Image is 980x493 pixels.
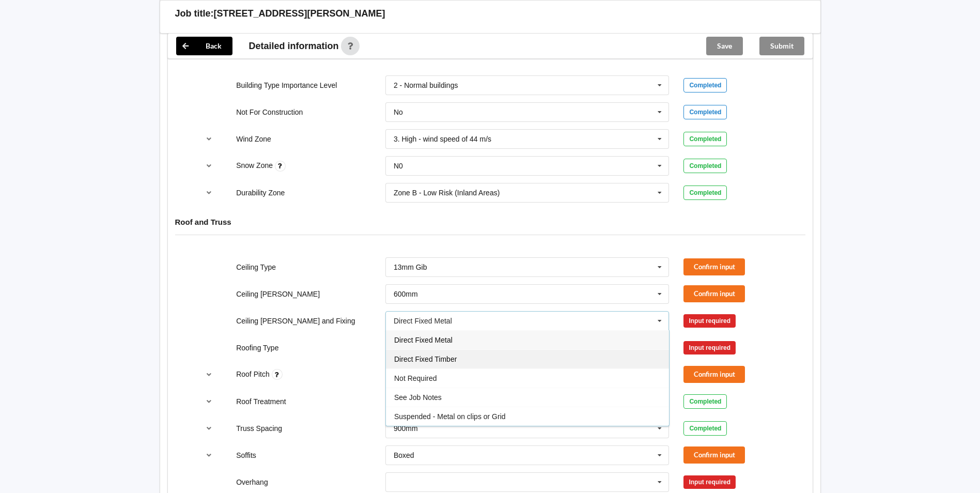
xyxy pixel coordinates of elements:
[199,446,219,465] button: reference-toggle
[236,478,268,486] label: Overhang
[394,135,491,143] div: 3. High - wind speed of 44 m/s
[249,41,339,51] span: Detailed information
[236,317,355,325] label: Ceiling [PERSON_NAME] and Fixing
[683,285,745,302] button: Confirm input
[236,189,285,197] label: Durability Zone
[236,397,286,406] label: Roof Treatment
[236,344,278,352] label: Roofing Type
[394,425,418,432] div: 900mm
[683,105,727,119] div: Completed
[394,290,418,298] div: 600mm
[683,78,727,93] div: Completed
[394,189,500,196] div: Zone B - Low Risk (Inland Areas)
[394,412,506,421] span: Suspended - Metal on clips or Grid
[214,8,385,20] h3: [STREET_ADDRESS][PERSON_NAME]
[236,108,303,116] label: Not For Construction
[683,421,727,436] div: Completed
[683,186,727,200] div: Completed
[394,82,458,89] div: 2 - Normal buildings
[236,451,256,459] label: Soffits
[236,81,337,89] label: Building Type Importance Level
[199,157,219,175] button: reference-toggle
[236,135,271,143] label: Wind Zone
[176,37,232,55] button: Back
[236,290,320,298] label: Ceiling [PERSON_NAME]
[394,336,453,344] span: Direct Fixed Metal
[683,446,745,464] button: Confirm input
[199,392,219,411] button: reference-toggle
[394,374,437,382] span: Not Required
[236,424,282,433] label: Truss Spacing
[394,452,414,459] div: Boxed
[175,217,805,227] h4: Roof and Truss
[683,314,736,328] div: Input required
[199,365,219,384] button: reference-toggle
[394,355,457,363] span: Direct Fixed Timber
[236,161,275,170] label: Snow Zone
[683,132,727,146] div: Completed
[199,419,219,438] button: reference-toggle
[236,263,276,271] label: Ceiling Type
[683,394,727,409] div: Completed
[394,109,403,116] div: No
[175,8,214,20] h3: Job title:
[199,183,219,202] button: reference-toggle
[683,475,736,489] div: Input required
[683,258,745,275] button: Confirm input
[683,159,727,173] div: Completed
[683,366,745,383] button: Confirm input
[683,341,736,355] div: Input required
[394,393,442,402] span: See Job Notes
[236,370,271,378] label: Roof Pitch
[394,264,427,271] div: 13mm Gib
[199,130,219,148] button: reference-toggle
[394,162,403,170] div: N0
